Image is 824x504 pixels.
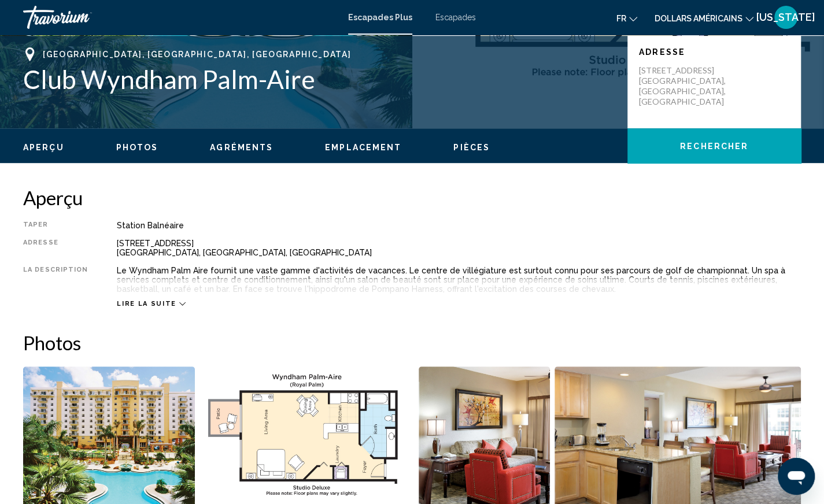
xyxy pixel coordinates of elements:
h2: Photos [23,331,801,354]
div: [STREET_ADDRESS] [GEOGRAPHIC_DATA], [GEOGRAPHIC_DATA], [GEOGRAPHIC_DATA] [117,239,801,257]
a: Escapades Plus [348,13,412,22]
p: [STREET_ADDRESS] [GEOGRAPHIC_DATA], [GEOGRAPHIC_DATA], [GEOGRAPHIC_DATA] [639,65,731,107]
div: Le Wyndham Palm Aire fournit une vaste gamme d'activités de vacances. Le centre de villégiature e... [117,266,801,294]
h1: Club Wyndham Palm-Aire [23,64,616,94]
button: Changer de langue [616,10,637,27]
button: Photos [116,142,158,153]
span: [GEOGRAPHIC_DATA], [GEOGRAPHIC_DATA], [GEOGRAPHIC_DATA] [43,50,351,59]
button: Pièces [453,142,490,153]
button: Lire la suite [117,299,185,308]
button: Agréments [210,142,273,153]
span: Emplacement [325,143,401,152]
div: Taper [23,221,88,230]
span: Aperçu [23,143,64,152]
button: Aperçu [23,142,64,153]
span: Lire la suite [117,300,176,307]
h2: Aperçu [23,186,801,209]
button: Changer de devise [655,10,753,27]
a: Escapades [435,13,476,22]
font: dollars américains [655,14,742,23]
font: fr [616,14,626,23]
span: Pièces [453,143,490,152]
a: Travorium [23,6,337,29]
span: Rechercher [680,142,748,151]
p: Adresse [639,47,789,57]
button: Emplacement [325,142,401,153]
font: [US_STATE] [756,11,815,23]
span: Photos [116,143,158,152]
button: Rechercher [627,128,801,163]
iframe: Bouton de lancement de la fenêtre de messagerie [778,458,815,495]
div: Station balnéaire [117,221,801,230]
div: La description [23,266,88,294]
span: Agréments [210,143,273,152]
button: Menu utilisateur [771,5,801,29]
div: Adresse [23,239,88,257]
